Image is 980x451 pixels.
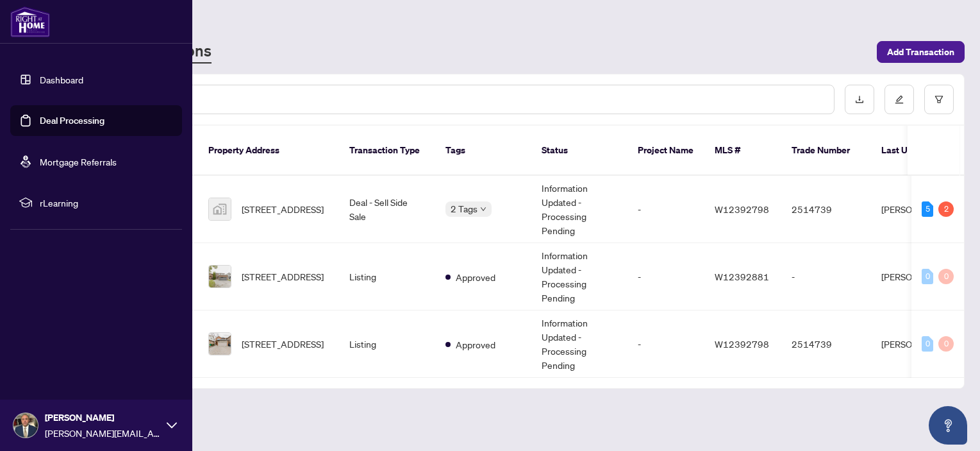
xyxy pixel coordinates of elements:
th: Tags [435,126,531,176]
img: Profile Icon [13,413,38,438]
span: [PERSON_NAME][EMAIL_ADDRESS][PERSON_NAME][DOMAIN_NAME] [45,426,160,440]
img: thumbnail-img [209,333,231,355]
span: [STREET_ADDRESS] [242,202,324,216]
th: Status [531,126,627,176]
span: [STREET_ADDRESS] [242,337,324,351]
td: Information Updated - Processing Pending [531,311,627,378]
img: thumbnail-img [209,198,231,220]
span: 2 Tags [451,201,478,216]
span: rLearning [40,196,173,210]
span: Add Transaction [887,42,954,62]
span: W12392881 [715,271,769,282]
div: 0 [922,336,933,352]
td: Information Updated - Processing Pending [531,176,627,243]
th: Project Name [627,126,704,176]
a: Mortgage Referrals [40,156,117,167]
button: edit [884,85,914,114]
td: - [627,243,704,311]
th: Property Address [198,126,339,176]
div: 0 [922,269,933,284]
button: Add Transaction [877,41,965,63]
td: Information Updated - Processing Pending [531,243,627,311]
td: - [781,243,871,311]
span: [STREET_ADDRESS] [242,269,324,284]
a: Dashboard [40,74,83,85]
td: [PERSON_NAME] [871,311,967,378]
div: 0 [938,269,954,284]
td: - [627,311,704,378]
span: W12392798 [715,338,769,350]
span: W12392798 [715,203,769,215]
td: [PERSON_NAME] [871,243,967,311]
span: Approved [456,270,495,284]
td: [PERSON_NAME] [871,176,967,243]
td: Deal - Sell Side Sale [339,176,435,243]
th: MLS # [704,126,781,176]
button: Open asap [929,406,967,445]
td: 2514739 [781,311,871,378]
td: 2514739 [781,176,871,243]
a: Deal Processing [40,115,104,126]
th: Last Updated By [871,126,967,176]
img: logo [10,6,50,37]
button: filter [924,85,954,114]
span: download [855,95,864,104]
div: 2 [938,201,954,217]
img: thumbnail-img [209,266,231,287]
td: Listing [339,311,435,378]
span: Approved [456,337,495,352]
td: - [627,176,704,243]
button: download [845,85,874,114]
th: Trade Number [781,126,871,176]
span: down [480,206,486,212]
span: [PERSON_NAME] [45,411,160,425]
th: Transaction Type [339,126,435,176]
span: filter [934,95,943,104]
div: 5 [922,201,933,217]
span: edit [895,95,904,104]
td: Listing [339,243,435,311]
div: 0 [938,336,954,352]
